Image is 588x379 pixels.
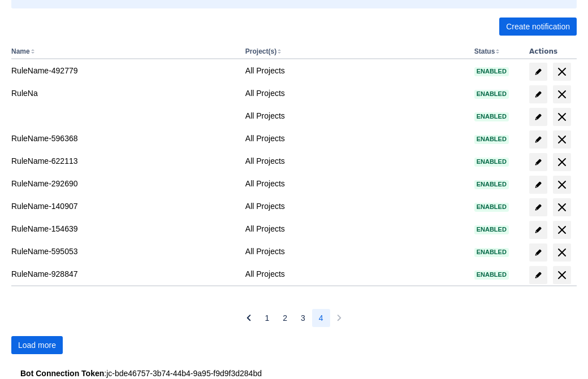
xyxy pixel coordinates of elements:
span: delete [555,110,569,124]
button: Next [330,309,348,327]
span: Enabled [474,91,509,97]
span: edit [534,248,543,257]
span: 3 [301,309,305,327]
span: Enabled [474,204,509,210]
button: Project(s) [245,47,276,55]
button: Page 1 [258,309,276,327]
span: edit [534,203,543,212]
div: RuleName-154639 [11,223,236,234]
span: Create notification [506,18,570,36]
div: All Projects [245,268,465,280]
div: All Projects [245,201,465,212]
div: RuleName-622113 [11,155,236,167]
span: edit [534,271,543,280]
button: Load more [11,336,63,354]
div: RuleName-292690 [11,178,236,189]
button: Create notification [499,18,577,36]
div: All Projects [245,65,465,76]
div: RuleName-928847 [11,268,236,280]
span: Enabled [474,272,509,278]
div: RuleName-140907 [11,201,236,212]
span: delete [555,201,569,214]
span: edit [534,67,543,76]
div: RuleName-492779 [11,65,236,76]
span: edit [534,112,543,121]
span: edit [534,225,543,234]
div: All Projects [245,223,465,234]
div: RuleNa [11,88,236,99]
div: RuleName-595053 [11,246,236,257]
span: delete [555,178,569,191]
span: delete [555,223,569,237]
span: delete [555,133,569,146]
span: Enabled [474,114,509,120]
div: RuleName-596368 [11,133,236,144]
span: Enabled [474,159,509,165]
span: Enabled [474,181,509,188]
strong: Bot Connection Token [20,369,104,378]
span: delete [555,268,569,282]
span: Enabled [474,136,509,142]
button: Previous [240,309,258,327]
span: 2 [283,309,287,327]
span: 4 [319,309,323,327]
button: Status [474,47,495,55]
button: Page 2 [276,309,294,327]
div: All Projects [245,178,465,189]
span: edit [534,180,543,189]
span: delete [555,65,569,79]
span: Load more [18,336,56,354]
div: All Projects [245,155,465,167]
nav: Pagination [240,309,348,327]
th: Actions [525,45,577,59]
span: Enabled [474,226,509,233]
button: Page 3 [294,309,312,327]
span: delete [555,246,569,259]
button: Page 4 [312,309,330,327]
span: edit [534,90,543,99]
button: Name [11,47,30,55]
span: edit [534,158,543,167]
span: Enabled [474,249,509,255]
span: Enabled [474,68,509,75]
div: All Projects [245,133,465,144]
span: delete [555,88,569,101]
div: All Projects [245,246,465,257]
span: edit [534,135,543,144]
span: delete [555,155,569,169]
div: All Projects [245,88,465,99]
span: 1 [265,309,269,327]
div: All Projects [245,110,465,121]
div: : jc-bde46757-3b74-44b4-9a95-f9d9f3d284bd [20,368,568,379]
